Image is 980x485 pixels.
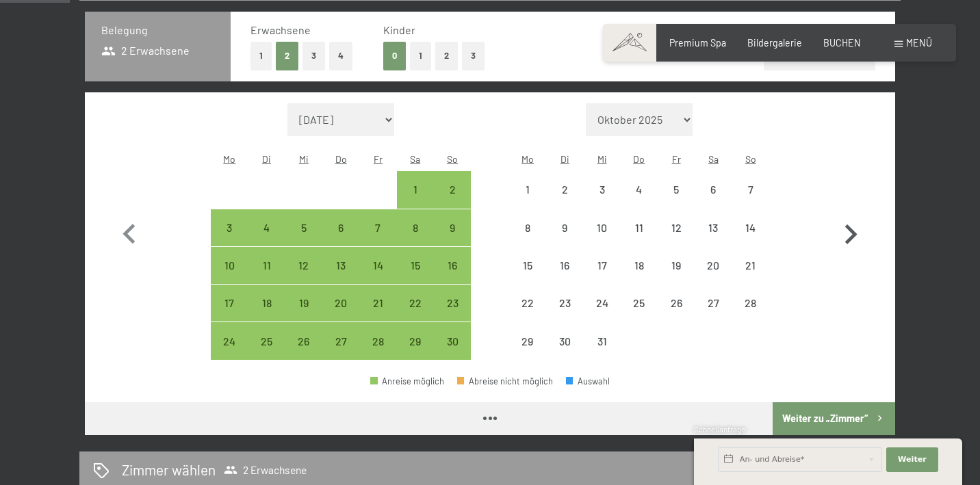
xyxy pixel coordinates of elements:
[583,285,620,322] div: Wed Dec 24 2025
[621,247,658,284] div: Thu Dec 18 2025
[695,285,732,322] div: Sat Dec 27 2025
[457,377,553,386] div: Abreise nicht möglich
[397,209,434,246] div: Anreise möglich
[322,285,359,322] div: Thu Nov 20 2025
[732,247,769,284] div: Anreise nicht möglich
[435,260,469,294] div: 16
[435,184,469,218] div: 2
[509,285,546,322] div: Mon Dec 22 2025
[546,322,583,359] div: Anreise nicht möglich
[658,171,695,208] div: Anreise nicht möglich
[212,336,246,370] div: 24
[109,103,149,361] button: Vorheriger Monat
[249,222,283,257] div: 4
[359,322,396,359] div: Anreise möglich
[248,322,285,359] div: Tue Nov 25 2025
[211,285,248,322] div: Mon Nov 17 2025
[434,209,471,246] div: Anreise möglich
[583,247,620,284] div: Anreise nicht möglich
[212,260,246,294] div: 10
[659,298,693,332] div: 26
[509,247,546,284] div: Mon Dec 15 2025
[732,171,769,208] div: Sun Dec 07 2025
[906,37,932,49] span: Menü
[695,171,732,208] div: Anreise nicht möglich
[621,247,658,284] div: Anreise nicht möglich
[509,171,546,208] div: Mon Dec 01 2025
[374,153,383,165] abbr: Freitag
[287,260,321,294] div: 12
[583,171,620,208] div: Anreise nicht möglich
[546,209,583,246] div: Anreise nicht möglich
[435,336,469,370] div: 30
[211,322,248,359] div: Mon Nov 24 2025
[597,153,607,165] abbr: Mittwoch
[696,184,730,218] div: 6
[695,285,732,322] div: Anreise nicht möglich
[335,153,347,165] abbr: Donnerstag
[584,184,619,218] div: 3
[285,209,322,246] div: Wed Nov 05 2025
[262,153,271,165] abbr: Dienstag
[101,23,214,38] h3: Belegung
[732,285,769,322] div: Sun Dec 28 2025
[621,171,658,208] div: Anreise nicht möglich
[546,247,583,284] div: Anreise nicht möglich
[224,463,307,477] span: 2 Erwachsene
[248,285,285,322] div: Anreise möglich
[546,322,583,359] div: Tue Dec 30 2025
[823,37,861,49] a: BUCHEN
[434,322,471,359] div: Anreise möglich
[509,171,546,208] div: Anreise nicht möglich
[621,209,658,246] div: Anreise nicht möglich
[212,222,246,257] div: 3
[361,222,395,257] div: 7
[734,222,768,257] div: 14
[511,336,545,370] div: 29
[622,298,656,332] div: 25
[511,184,545,218] div: 1
[658,209,695,246] div: Fri Dec 12 2025
[547,184,582,218] div: 2
[248,209,285,246] div: Tue Nov 04 2025
[511,260,545,294] div: 15
[447,153,458,165] abbr: Sonntag
[211,209,248,246] div: Mon Nov 03 2025
[622,260,656,294] div: 18
[322,322,359,359] div: Thu Nov 27 2025
[659,184,693,218] div: 5
[584,336,619,370] div: 31
[434,247,471,284] div: Anreise möglich
[434,171,471,208] div: Anreise möglich
[285,322,322,359] div: Wed Nov 26 2025
[435,298,469,332] div: 23
[285,322,322,359] div: Anreise möglich
[658,285,695,322] div: Fri Dec 26 2025
[302,42,325,70] button: 3
[397,171,434,208] div: Sat Nov 01 2025
[434,322,471,359] div: Sun Nov 30 2025
[734,298,768,332] div: 28
[434,247,471,284] div: Sun Nov 16 2025
[285,247,322,284] div: Anreise möglich
[584,222,619,257] div: 10
[212,298,246,332] div: 17
[732,247,769,284] div: Sun Dec 21 2025
[359,247,396,284] div: Anreise möglich
[583,209,620,246] div: Wed Dec 10 2025
[521,153,534,165] abbr: Montag
[211,285,248,322] div: Anreise möglich
[566,377,610,386] div: Auswahl
[583,322,620,359] div: Wed Dec 31 2025
[397,285,434,322] div: Sat Nov 22 2025
[695,209,732,246] div: Anreise nicht möglich
[248,285,285,322] div: Tue Nov 18 2025
[248,247,285,284] div: Anreise möglich
[745,153,756,165] abbr: Sonntag
[695,247,732,284] div: Sat Dec 20 2025
[359,285,396,322] div: Fri Nov 21 2025
[511,298,545,332] div: 22
[398,222,433,257] div: 8
[659,260,693,294] div: 19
